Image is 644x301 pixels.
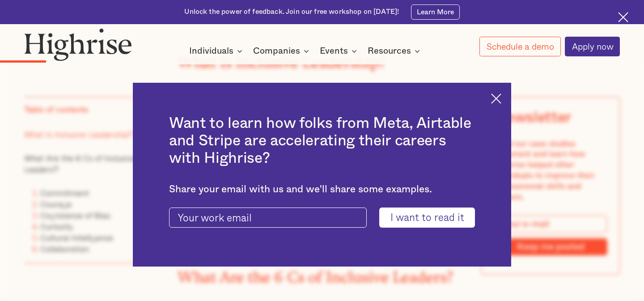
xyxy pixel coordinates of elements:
div: Individuals [189,46,245,56]
h2: Want to learn how folks from Meta, Airtable and Stripe are accelerating their careers with Highrise? [169,115,475,167]
a: Apply now [565,37,620,56]
div: Events [320,46,360,56]
img: Cross icon [491,93,501,104]
div: Individuals [189,46,233,56]
div: Companies [253,46,312,56]
div: Events [320,46,348,56]
input: I want to read it [379,208,475,228]
div: Resources [368,46,423,56]
input: Your work email [169,208,367,228]
div: Unlock the power of feedback. Join our free workshop on [DATE]! [184,7,399,17]
img: Highrise logo [24,28,132,61]
form: current-ascender-blog-article-modal-form [169,208,475,228]
a: Schedule a demo [479,37,560,56]
a: Learn More [411,4,459,20]
div: Share your email with us and we'll share some examples. [169,183,475,195]
div: Resources [368,46,411,56]
img: Cross icon [618,12,628,22]
div: Companies [253,46,300,56]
